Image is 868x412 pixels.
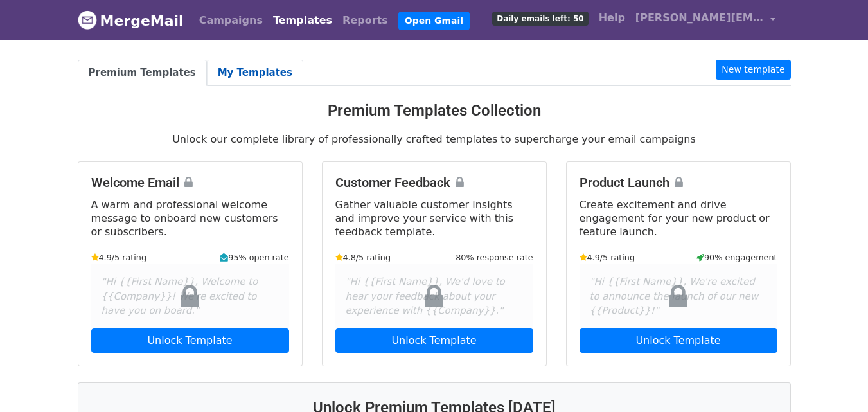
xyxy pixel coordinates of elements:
small: 95% open rate [220,251,288,264]
h3: Premium Templates Collection [78,102,791,120]
p: Create excitement and drive engagement for your new product or feature launch. [580,198,777,238]
h4: Product Launch [580,175,777,190]
a: Unlock Template [580,328,777,353]
small: 90% engagement [696,251,777,264]
a: Daily emails left: 50 [487,5,593,31]
div: "Hi {{First Name}}, We'd love to hear your feedback about your experience with {{Company}}." [335,264,533,328]
a: Unlock Template [91,328,289,353]
a: New template [716,60,790,80]
a: Help [594,5,630,31]
h4: Customer Feedback [335,175,533,190]
h4: Welcome Email [91,175,289,190]
p: Unlock our complete library of professionally crafted templates to supercharge your email campaigns [78,132,791,146]
small: 4.9/5 rating [580,251,635,264]
div: "Hi {{First Name}}, Welcome to {{Company}}! We're excited to have you on board." [91,264,289,328]
iframe: Chat Widget [804,350,868,412]
a: MergeMail [78,7,184,34]
span: Daily emails left: 50 [492,12,588,26]
a: Reports [337,8,393,33]
a: Campaigns [194,8,268,33]
p: A warm and professional welcome message to onboard new customers or subscribers. [91,198,289,238]
a: [PERSON_NAME][EMAIL_ADDRESS][PERSON_NAME][DOMAIN_NAME] [630,5,781,35]
a: Premium Templates [78,60,207,86]
p: Gather valuable customer insights and improve your service with this feedback template. [335,198,533,238]
a: Templates [268,8,337,33]
small: 4.9/5 rating [91,251,147,264]
span: [PERSON_NAME][EMAIL_ADDRESS][PERSON_NAME][DOMAIN_NAME] [635,10,764,26]
small: 80% response rate [456,251,533,264]
div: "Hi {{First Name}}, We're excited to announce the launch of our new {{Product}}!" [580,264,777,328]
a: My Templates [207,60,303,86]
small: 4.8/5 rating [335,251,391,264]
a: Open Gmail [398,12,470,30]
img: MergeMail logo [78,10,97,30]
a: Unlock Template [335,328,533,353]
